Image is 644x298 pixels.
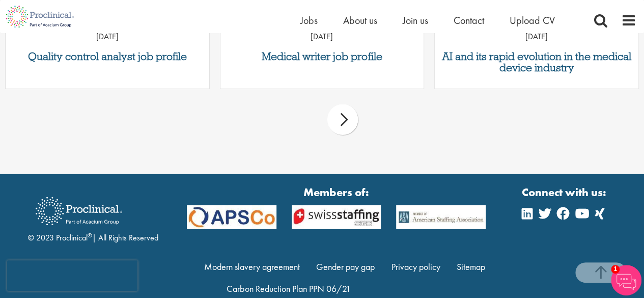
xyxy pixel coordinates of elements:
[316,261,375,273] a: Gender pay gap
[227,283,350,294] a: Carbon Reduction Plan PPN 06/21
[204,261,300,273] a: Modern slavery agreement
[611,265,620,274] span: 1
[7,260,137,291] iframe: reCAPTCHA
[300,14,318,27] a: Jobs
[435,31,638,43] p: [DATE]
[11,51,204,62] a: Quality control analyst job profile
[457,261,485,273] a: Sitemap
[187,184,486,200] strong: Members of:
[88,231,92,239] sup: ®
[284,205,389,229] img: APSCo
[403,14,428,27] a: Join us
[179,205,284,229] img: APSCo
[220,31,424,43] p: [DATE]
[454,14,484,27] a: Contact
[343,14,377,27] a: About us
[611,265,641,295] img: Chatbot
[6,31,209,43] p: [DATE]
[391,261,440,273] a: Privacy policy
[28,190,130,232] img: Proclinical Recruitment
[522,184,608,200] strong: Connect with us:
[510,14,555,27] a: Upload CV
[388,205,493,229] img: APSCo
[440,51,633,73] a: AI and its rapid evolution in the medical device industry
[28,189,158,244] div: © 2023 Proclinical | All Rights Reserved
[327,104,358,135] div: next
[226,51,419,62] a: Medical writer job profile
